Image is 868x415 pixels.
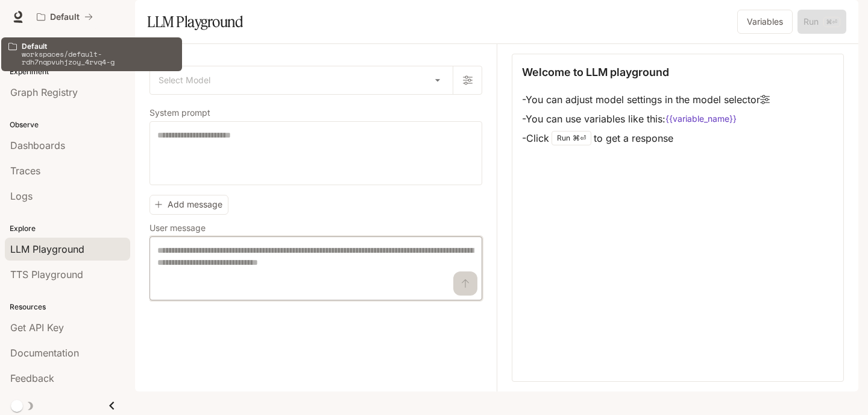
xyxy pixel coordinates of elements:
[50,12,80,22] p: Default
[522,109,770,128] li: - You can use variables like this:
[522,128,770,148] li: - Click to get a response
[149,195,228,215] button: Add message
[150,66,453,94] div: Select Model
[149,224,206,232] p: User message
[147,10,243,34] h1: LLM Playground
[665,113,737,125] code: {{variable_name}}
[149,109,210,117] p: System prompt
[31,5,98,29] button: All workspaces
[522,90,770,109] li: - You can adjust model settings in the model selector
[552,131,591,145] div: Run
[573,135,586,142] p: ⌘⏎
[737,10,793,34] button: Variables
[522,64,669,80] p: Welcome to LLM playground
[22,50,175,66] p: workspaces/default-rdh7nqpvuhjzoy_4rvq4-g
[22,42,175,50] p: Default
[159,74,210,86] span: Select Model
